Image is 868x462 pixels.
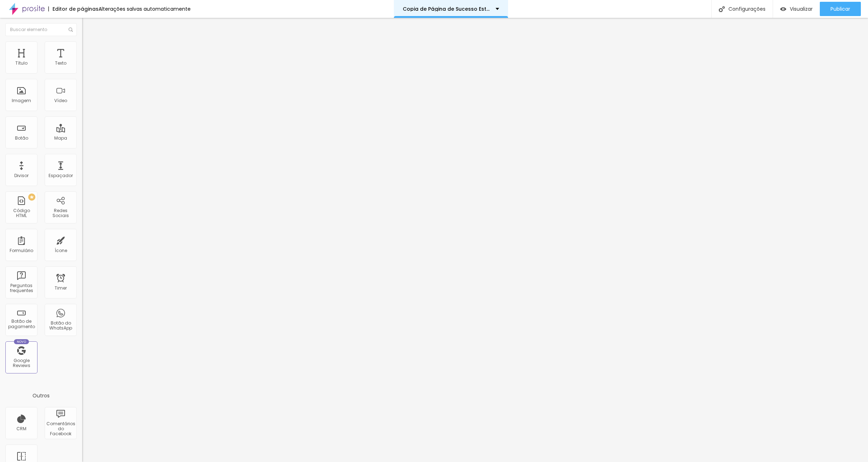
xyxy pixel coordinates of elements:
div: Comentários do Facebook [46,421,75,437]
span: Visualizar [790,6,813,12]
div: Botão [15,136,28,141]
div: Novo [14,339,29,344]
input: Buscar elemento [5,23,77,36]
div: Perguntas frequentes [7,283,35,293]
div: Timer [55,286,67,291]
div: Imagem [12,98,31,103]
div: Alterações salvas automaticamente [99,6,191,11]
div: Ícone [55,248,67,253]
button: Visualizar [773,2,820,16]
img: view-1.svg [780,6,786,12]
div: Espaçador [49,173,73,178]
div: Google Reviews [7,358,35,368]
div: Formulário [10,248,33,253]
img: Icone [719,6,725,12]
div: Título [15,61,27,66]
div: Editor de páginas [48,6,99,11]
span: Publicar [831,6,850,12]
div: Mapa [54,136,67,141]
div: Redes Sociais [46,208,75,219]
button: Publicar [820,2,861,16]
div: Divisor [14,173,29,178]
iframe: Editor [82,18,868,462]
img: Icone [69,27,73,32]
div: Código HTML [7,208,35,219]
div: Vídeo [54,98,67,103]
div: CRM [16,426,26,431]
div: Texto [55,61,66,66]
div: Botão de pagamento [7,319,35,329]
p: Copia de Página de Sucesso Estrela do Mar [403,6,490,11]
div: Botão do WhatsApp [46,321,75,331]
